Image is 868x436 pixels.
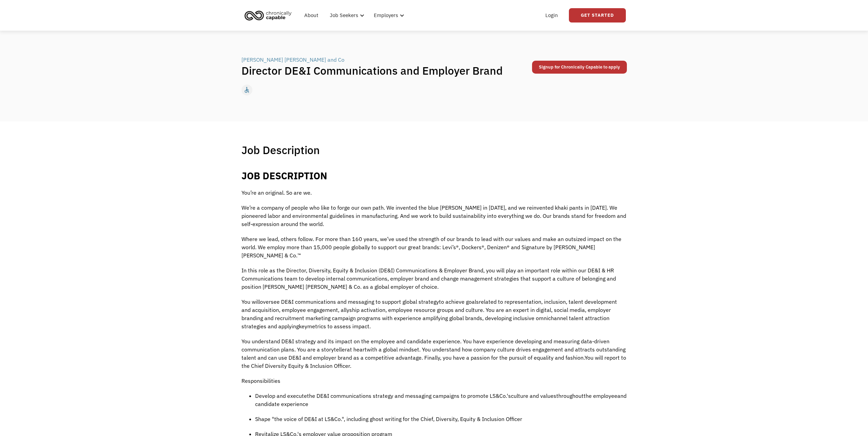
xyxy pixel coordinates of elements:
span: related to representation, inclusion, talent development and acquisition, employee engagement, al... [241,298,617,330]
h1: Job Description [241,143,320,157]
div: Job Seekers [330,11,358,19]
span: You understand DE&I strategy and its impact on the employee and candidate experience. You have ex... [241,338,609,353]
a: Signup for Chronically Capable to apply [532,61,627,74]
div: Employers [370,4,406,26]
div: [PERSON_NAME] [PERSON_NAME] and Co [241,56,344,64]
p: Responsibilities [241,377,627,385]
span: to achieve goals [439,298,479,305]
p: Shape "the voice of DE&I at LS&Co.", including ghost writing for the Chief, Diversity, Equity & I... [255,415,627,423]
b: JOB DESCRIPTION [241,169,327,182]
a: Login [541,4,562,26]
span: In this role as the Director, Diversity, Equity & Inclusion (DE&I) Communications & Employer Bran... [241,267,616,290]
a: [PERSON_NAME] [PERSON_NAME] and Co [241,56,346,64]
div: Employers [374,11,398,19]
span: key [299,323,307,330]
span: You will [241,298,260,305]
p: Where we lead, others follow. For more than 160 years, we’ve used the strength of our brands to l... [241,235,627,259]
span: culture and values [511,392,556,399]
p: the DE&I communications strategy and messaging campaigns to promote LS&Co.'s throughout and candi... [255,392,627,408]
a: About [300,4,322,26]
p: We’re a company of people who like to forge our own path. We invented the blue [PERSON_NAME] in [... [241,204,627,228]
span: oversee DE&I communications and messaging to support global strategy [260,298,439,305]
p: You’re an original. So are we. [241,189,627,197]
span: Develop and execute [255,392,307,399]
span: at heart [347,346,367,353]
span: with a global mindset. You understand how company culture drives engagement and attracts outstand... [241,346,626,361]
a: home [242,8,297,23]
h1: Director DE&I Communications and Employer Brand [241,64,531,77]
img: Chronically Capable logo [242,8,294,23]
span: the employee [584,392,617,399]
span: You will report to the Chief Diversity Equity & Inclusion Officer. [241,354,626,369]
div: accessible [243,85,250,95]
span: metrics to assess impact. [307,323,371,330]
a: Get Started [569,8,626,22]
div: Job Seekers [326,4,366,26]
